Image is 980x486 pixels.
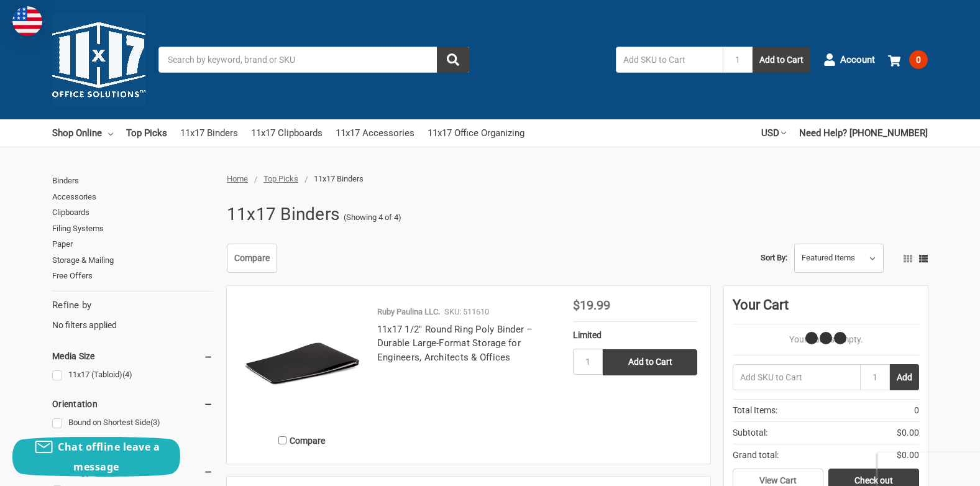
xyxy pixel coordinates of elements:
[733,364,860,390] input: Add SKU to Cart
[52,189,213,205] a: Accessories
[761,119,786,147] a: USD
[799,119,928,147] a: Need Help? [PHONE_NUMBER]
[227,174,248,183] a: Home
[603,349,697,375] input: Add to Cart
[840,53,875,67] span: Account
[377,324,533,363] a: 11x17 1/2" Round Ring Poly Binder – Durable Large-Format Storage for Engineers, Architects & Offices
[240,299,364,423] img: 11x17 1/2" Round Ring Poly Binder – Durable Large-Format Storage for Engineers, Architects & Offices
[52,415,213,431] a: Bound on Shortest Side
[573,329,697,342] div: Limited
[897,449,919,462] span: $0.00
[428,119,524,147] a: 11x17 Office Organizing
[52,252,213,268] a: Storage & Mailing
[761,249,787,267] label: Sort By:
[733,449,779,462] span: Grand total:
[58,440,160,474] span: Chat offline leave a message
[251,119,323,147] a: 11x17 Clipboards
[733,426,767,439] span: Subtotal:
[12,6,42,36] img: duty and tax information for United States
[52,298,213,313] h5: Refine by
[52,236,213,252] a: Paper
[158,47,469,73] input: Search by keyword, brand or SKU
[52,204,213,221] a: Clipboards
[616,47,723,73] input: Add SKU to Cart
[52,221,213,237] a: Filing Systems
[278,436,286,444] input: Compare
[753,47,810,73] button: Add to Cart
[227,244,277,273] a: Compare
[377,306,440,318] p: Ruby Paulina LLC.
[240,430,364,451] label: Compare
[314,174,364,183] span: 11x17 Binders
[12,437,180,477] button: Chat offline leave a message
[888,44,928,76] a: 0
[126,119,167,147] a: Top Picks
[914,404,919,417] span: 0
[897,426,919,439] span: $0.00
[150,418,160,427] span: (3)
[336,119,414,147] a: 11x17 Accessories
[890,364,919,390] button: Add
[733,295,919,324] div: Your Cart
[733,404,777,417] span: Total Items:
[263,174,298,183] a: Top Picks
[52,298,213,332] div: No filters applied
[823,44,875,76] a: Account
[52,367,213,383] a: 11x17 (Tabloid)
[444,306,489,318] p: SKU: 511610
[52,349,213,364] h5: Media Size
[909,50,928,69] span: 0
[52,268,213,284] a: Free Offers
[52,13,145,106] img: 11x17.com
[733,333,919,346] p: Your Cart Is Empty.
[877,452,980,486] iframe: Google Customer Reviews
[52,397,213,411] h5: Orientation
[52,173,213,189] a: Binders
[573,298,610,313] span: $19.99
[52,119,113,147] a: Shop Online
[227,198,339,231] h1: 11x17 Binders
[344,211,401,224] span: (Showing 4 of 4)
[180,119,238,147] a: 11x17 Binders
[122,370,132,379] span: (4)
